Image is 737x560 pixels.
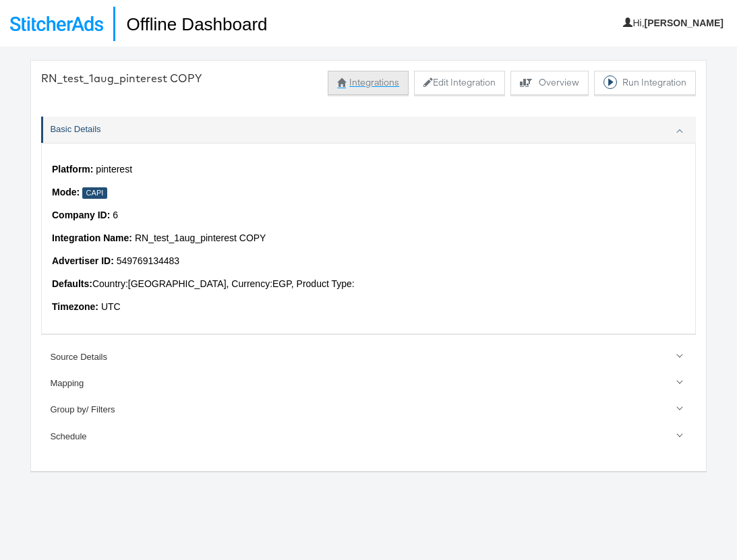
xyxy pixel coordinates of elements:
[52,187,80,197] strong: Mode:
[50,123,688,136] div: Basic Details
[52,210,110,220] strong: Company ID:
[328,71,409,95] button: Integrations
[52,232,685,245] p: RN_test_1aug_pinterest COPY
[52,163,685,177] p: pinterest
[510,71,589,95] button: Overview
[41,143,696,334] div: Basic Details
[50,351,688,364] div: Source Details
[52,164,93,175] strong: Platform:
[41,397,696,423] a: Group by/ Filters
[41,423,696,449] a: Schedule
[414,71,505,95] button: Edit Integration
[50,431,688,443] div: Schedule
[50,377,688,390] div: Mapping
[52,255,685,268] p: 549769134483
[82,187,107,199] div: Capi
[52,301,685,314] p: UTC
[645,18,724,28] b: [PERSON_NAME]
[41,117,696,143] a: Basic Details
[52,232,132,243] strong: Integration Name:
[113,7,267,41] h1: Offline Dashboard
[41,71,202,86] div: RN_test_1aug_pinterest COPY
[594,71,696,95] button: Run Integration
[10,16,103,31] img: StitcherAds
[41,371,696,397] a: Mapping
[52,278,92,289] strong: Defaults:
[52,209,685,222] p: 6
[52,278,685,291] p: Country: [GEOGRAPHIC_DATA] , Currency: EGP , Product Type:
[52,301,98,312] strong: Timezone:
[50,404,688,416] div: Group by/ Filters
[41,344,696,370] a: Source Details
[52,255,114,266] strong: Advertiser ID :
